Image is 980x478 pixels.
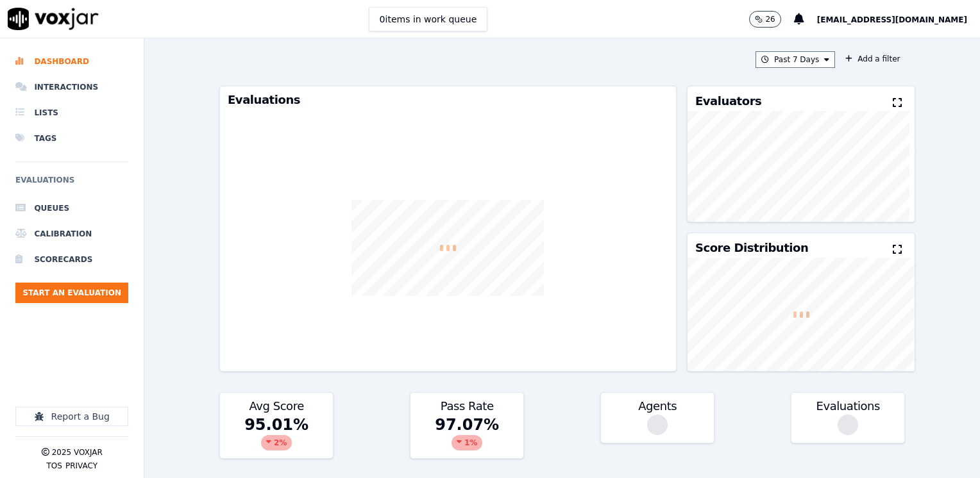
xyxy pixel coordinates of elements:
[452,435,482,450] div: 1 %
[8,8,99,30] img: voxjar logo
[65,461,97,471] button: Privacy
[410,415,523,458] div: 97.07 %
[695,95,761,107] h3: Evaluators
[46,461,62,471] button: TOS
[369,7,488,31] button: 0items in work queue
[799,400,897,412] h3: Evaluations
[765,14,775,24] p: 26
[695,242,808,254] h3: Score Distribution
[15,74,128,100] a: Interactions
[756,51,835,68] button: Past 7 Days
[15,126,128,151] a: Tags
[15,172,128,195] h6: Evaluations
[52,447,103,457] p: 2025 Voxjar
[15,221,128,247] a: Calibration
[749,11,793,28] button: 26
[220,415,333,458] div: 95.01 %
[261,435,292,450] div: 2 %
[609,400,706,412] h3: Agents
[840,51,905,67] button: Add a filter
[228,400,325,412] h3: Avg Score
[817,12,980,27] button: [EMAIL_ADDRESS][DOMAIN_NAME]
[749,11,781,28] button: 26
[15,407,128,426] button: Report a Bug
[228,94,668,106] h3: Evaluations
[418,400,516,412] h3: Pass Rate
[15,49,128,74] a: Dashboard
[15,247,128,272] a: Scorecards
[15,195,128,221] a: Queues
[817,15,967,24] span: [EMAIL_ADDRESS][DOMAIN_NAME]
[15,100,128,126] a: Lists
[15,283,128,303] button: Start an Evaluation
